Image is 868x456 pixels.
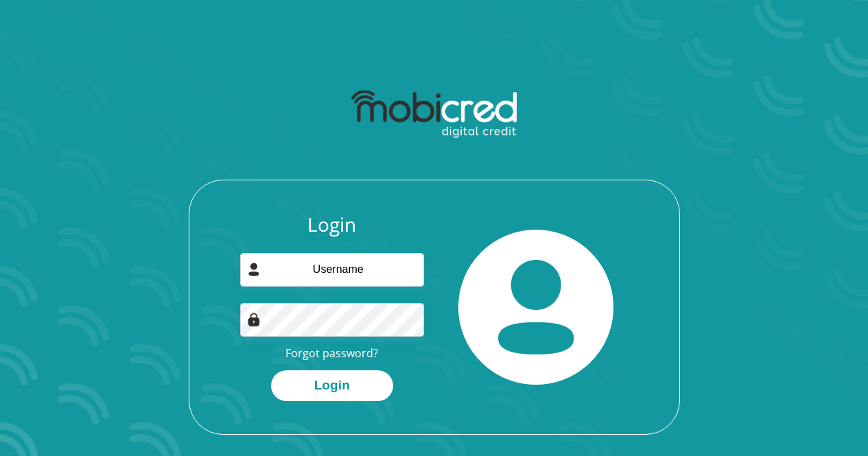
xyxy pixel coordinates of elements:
a: Forgot password? [285,346,378,361]
button: Login [271,370,393,401]
input: Username [240,253,424,287]
h3: Login [240,213,424,237]
img: Image [247,313,261,326]
img: mobicred logo [351,91,517,139]
img: user-icon image [247,263,261,276]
